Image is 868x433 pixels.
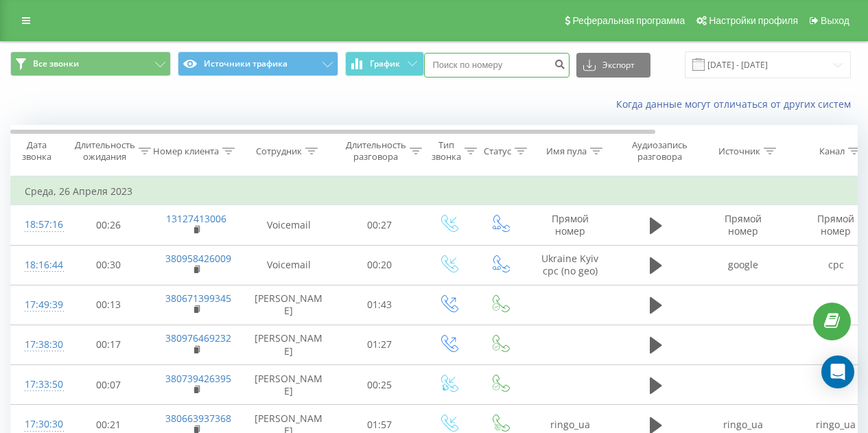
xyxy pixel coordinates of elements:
[165,372,231,385] a: 380739426395
[697,245,790,285] td: google
[25,331,52,358] div: 17:38:30
[616,97,858,110] a: Когда данные могут отличаться от других систем
[576,53,650,78] button: Экспорт
[25,252,52,279] div: 18:16:44
[165,292,231,305] a: 380671399345
[166,212,226,225] a: 13127413006
[66,325,152,364] td: 00:17
[11,139,62,163] div: Дата звонка
[546,145,587,157] div: Имя пула
[337,205,423,245] td: 00:27
[33,58,79,69] span: Все звонки
[526,205,615,245] td: Прямой номер
[241,285,337,325] td: [PERSON_NAME]
[526,245,615,285] td: Ukraine Kyiv cpc (no geo)
[337,245,423,285] td: 00:20
[337,365,423,405] td: 00:25
[66,245,152,285] td: 00:30
[256,145,302,157] div: Сотрудник
[66,365,152,405] td: 00:07
[718,145,760,157] div: Источник
[178,51,338,76] button: Источники трафика
[424,53,570,78] input: Поиск по номеру
[165,412,231,425] a: 380663937368
[484,145,511,157] div: Статус
[241,205,337,245] td: Voicemail
[25,371,52,398] div: 17:33:50
[821,15,849,26] span: Выход
[346,139,406,163] div: Длительность разговора
[370,59,400,69] span: График
[10,51,171,76] button: Все звонки
[821,355,854,388] div: Open Intercom Messenger
[697,205,790,245] td: Прямой номер
[819,145,845,157] div: Канал
[626,139,693,163] div: Аудиозапись разговора
[25,211,52,238] div: 18:57:16
[241,365,337,405] td: [PERSON_NAME]
[709,15,798,26] span: Настройки профиля
[337,325,423,364] td: 01:27
[165,331,231,344] a: 380976469232
[25,292,52,318] div: 17:49:39
[345,51,424,76] button: График
[66,205,152,245] td: 00:26
[75,139,135,163] div: Длительность ожидания
[337,285,423,325] td: 01:43
[241,245,337,285] td: Voicemail
[153,145,219,157] div: Номер клиента
[432,139,461,163] div: Тип звонка
[66,285,152,325] td: 00:13
[165,252,231,265] a: 380958426009
[572,15,685,26] span: Реферальная программа
[241,325,337,364] td: [PERSON_NAME]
